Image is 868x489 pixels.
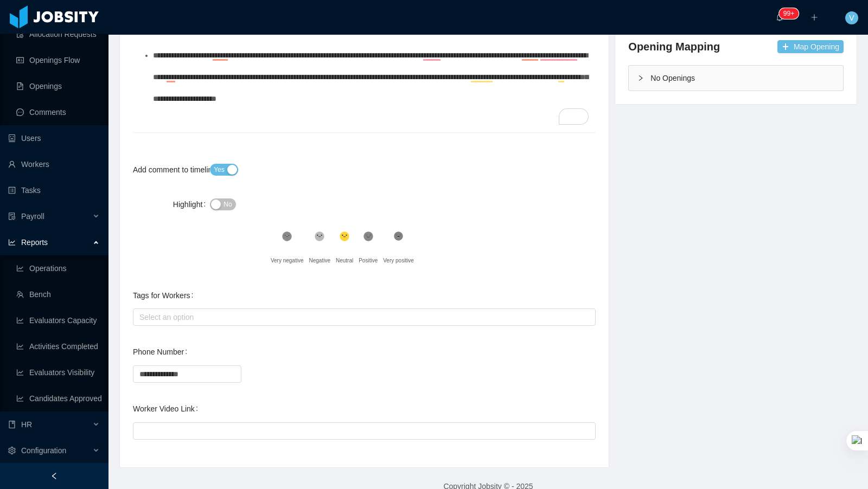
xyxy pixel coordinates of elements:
a: icon: teamBench [16,284,100,305]
a: icon: line-chartCandidates Approved [16,388,100,409]
span: Configuration [21,446,66,455]
div: Neutral [336,250,353,272]
span: Payroll [21,212,44,221]
input: Worker Video Link [133,422,596,440]
span: HR [21,420,32,429]
a: icon: idcardOpenings Flow [16,49,100,71]
div: Very positive [383,250,414,272]
a: icon: line-chartOperations [16,258,100,279]
sup: 901 [779,8,799,19]
h4: Opening Mapping [628,39,720,54]
a: icon: line-chartActivities Completed [16,336,100,357]
a: icon: profileTasks [8,179,100,201]
input: Tags for Workers [136,311,142,324]
div: Very negative [271,250,304,272]
i: icon: book [8,421,16,428]
label: Highlight [173,200,210,209]
label: Add comment to timeline? [133,165,228,174]
i: icon: file-protect [8,213,16,220]
span: V [849,11,854,24]
label: Tags for Workers [133,291,197,300]
a: icon: robotUsers [8,127,100,149]
i: icon: bell [776,14,783,21]
span: No [224,199,232,210]
a: icon: messageComments [16,101,100,123]
span: Reports [21,238,48,247]
i: icon: right [637,75,644,81]
a: icon: file-doneAllocation Requests [16,23,100,45]
a: icon: line-chartEvaluators Visibility [16,362,100,383]
div: Negative [309,250,330,272]
div: icon: rightNo Openings [629,66,843,91]
label: Worker Video Link [133,404,202,413]
input: Phone Number [133,365,241,383]
i: icon: line-chart [8,239,16,246]
a: icon: userWorkers [8,153,100,175]
i: icon: setting [8,447,16,454]
a: icon: line-chartEvaluators Capacity [16,310,100,331]
i: icon: plus [810,14,818,21]
div: Positive [359,250,378,272]
a: icon: file-textOpenings [16,75,100,97]
button: icon: plusMap Opening [777,40,844,53]
span: Yes [214,164,225,175]
label: Phone Number [133,348,192,356]
div: Select an option [139,312,584,323]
